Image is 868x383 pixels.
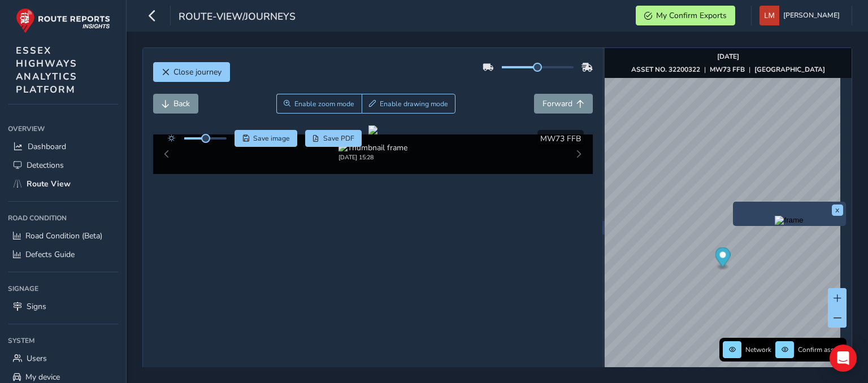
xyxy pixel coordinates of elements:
[153,62,230,82] button: Close journey
[235,130,297,147] button: Save
[754,65,825,74] strong: [GEOGRAPHIC_DATA]
[338,142,407,153] img: Thumbnail frame
[8,280,118,297] div: Signage
[253,134,290,143] span: Save image
[8,349,118,368] a: Users
[8,332,118,349] div: System
[759,6,779,25] img: diamond-layout
[8,137,118,156] a: Dashboard
[636,6,735,25] button: My Confirm Exports
[775,216,803,225] img: frame
[153,94,198,114] button: Back
[8,175,118,193] a: Route View
[8,210,118,227] div: Road Condition
[305,130,362,147] button: PDF
[540,133,581,144] span: MW73 FFB
[25,230,102,241] span: Road Condition (Beta)
[631,65,825,74] div: | |
[832,204,843,216] button: x
[783,6,840,25] span: [PERSON_NAME]
[16,8,110,33] img: rr logo
[179,10,296,25] span: route-view/journeys
[717,52,739,61] strong: [DATE]
[173,67,222,77] span: Close journey
[830,345,857,372] div: Open Intercom Messenger
[173,98,190,109] span: Back
[27,353,47,364] span: Users
[362,94,456,114] button: Draw
[8,245,118,264] a: Defects Guide
[534,94,593,114] button: Forward
[323,134,354,143] span: Save PDF
[715,247,731,271] div: Map marker
[27,179,71,189] span: Route View
[656,10,727,21] span: My Confirm Exports
[25,249,75,260] span: Defects Guide
[338,153,407,162] div: [DATE] 15:28
[380,99,448,108] span: Enable drawing mode
[710,65,745,74] strong: MW73 FFB
[25,372,60,382] span: My device
[745,345,771,354] span: Network
[8,120,118,137] div: Overview
[8,297,118,316] a: Signs
[27,160,64,171] span: Detections
[8,156,118,175] a: Detections
[16,44,77,96] span: ESSEX HIGHWAYS ANALYTICS PLATFORM
[294,99,354,108] span: Enable zoom mode
[759,6,844,25] button: [PERSON_NAME]
[28,141,66,152] span: Dashboard
[542,98,572,109] span: Forward
[8,227,118,245] a: Road Condition (Beta)
[798,345,843,354] span: Confirm assets
[736,216,843,223] button: Preview frame
[276,94,362,114] button: Zoom
[27,301,46,312] span: Signs
[631,65,700,74] strong: ASSET NO. 32200322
